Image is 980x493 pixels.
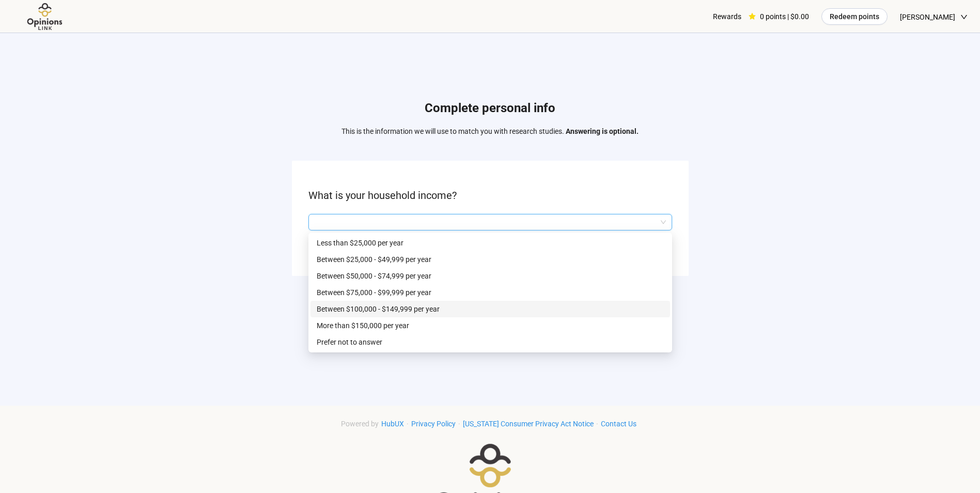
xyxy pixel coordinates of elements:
[341,418,639,429] div: · · ·
[379,420,407,428] a: HubUX
[341,99,639,118] h1: Complete personal info
[900,1,955,34] span: [PERSON_NAME]
[317,287,664,298] p: Between $75,000 - $99,999 per year
[598,420,639,428] a: Contact Us
[317,320,664,331] p: More than $150,000 per year
[566,127,639,135] strong: Answering is optional.
[317,254,664,265] p: Between $25,000 - $49,999 per year
[749,13,756,20] span: star
[409,420,458,428] a: Privacy Policy
[830,11,879,22] span: Redeem points
[317,270,664,282] p: Between $50,000 - $74,999 per year
[821,8,888,25] button: Redeem points
[460,420,596,428] a: [US_STATE] Consumer Privacy Act Notice
[341,420,379,428] span: Powered by
[960,13,968,21] span: down
[341,126,639,137] p: This is the information we will use to match you with research studies.
[317,336,664,348] p: Prefer not to answer
[317,237,664,249] p: Less than $25,000 per year
[317,303,664,315] p: Between $100,000 - $149,999 per year
[308,188,672,204] p: What is your household income?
